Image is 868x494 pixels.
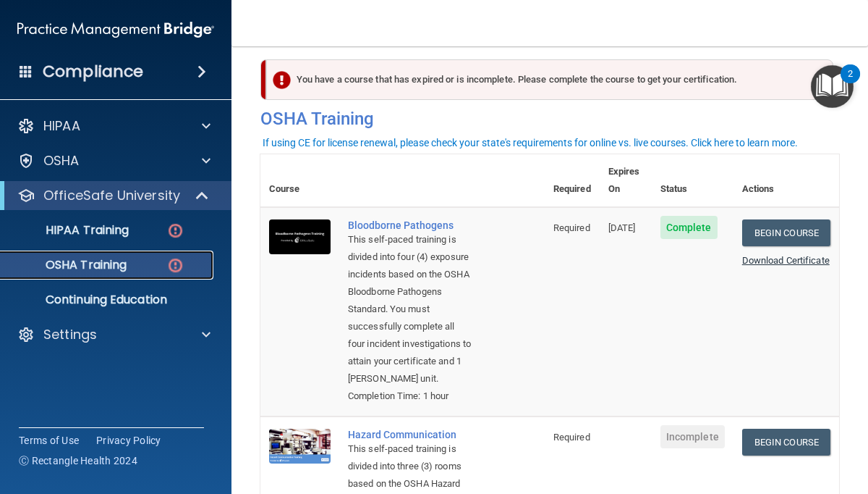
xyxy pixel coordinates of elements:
a: Download Certificate [742,255,830,266]
a: OSHA [17,152,210,169]
a: Begin Course [742,219,830,246]
p: HIPAA [43,117,80,135]
div: You have a course that has expired or is incomplete. Please complete the course to get your certi... [266,59,833,100]
img: PMB logo [17,15,214,44]
button: Open Resource Center, 2 new notifications [811,65,854,108]
a: Terms of Use [19,433,79,448]
a: Begin Course [742,429,830,456]
div: This self-paced training is divided into four (4) exposure incidents based on the OSHA Bloodborne... [348,231,472,388]
span: Required [553,222,590,233]
th: Required [545,154,600,207]
p: OfficeSafe University [43,187,180,204]
th: Expires On [600,154,652,207]
a: Settings [17,326,210,343]
button: If using CE for license renewal, please check your state's requirements for online vs. live cours... [260,135,800,150]
span: Required [553,432,590,443]
img: danger-circle.6113f641.png [166,222,184,240]
div: 2 [848,74,853,93]
a: Hazard Communication [348,429,472,440]
h4: Compliance [43,62,143,82]
a: HIPAA [17,117,210,135]
span: Complete [660,216,718,239]
p: Settings [43,326,97,343]
span: Incomplete [660,425,725,448]
span: [DATE] [608,222,636,233]
th: Course [260,154,339,207]
th: Actions [733,154,839,207]
p: HIPAA Training [9,223,129,238]
a: Privacy Policy [96,433,161,448]
div: If using CE for license renewal, please check your state's requirements for online vs. live cours... [263,138,798,148]
p: OSHA Training [9,258,127,272]
a: OfficeSafe University [17,187,210,204]
p: OSHA [43,152,80,169]
th: Status [652,154,733,207]
img: exclamation-circle-solid-danger.72ef9ffc.png [273,71,291,89]
div: Completion Time: 1 hour [348,388,472,405]
h4: OSHA Training [260,109,839,129]
p: Continuing Education [9,293,207,307]
span: Ⓒ Rectangle Health 2024 [19,453,137,468]
img: danger-circle.6113f641.png [166,256,184,275]
a: Bloodborne Pathogens [348,219,472,231]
